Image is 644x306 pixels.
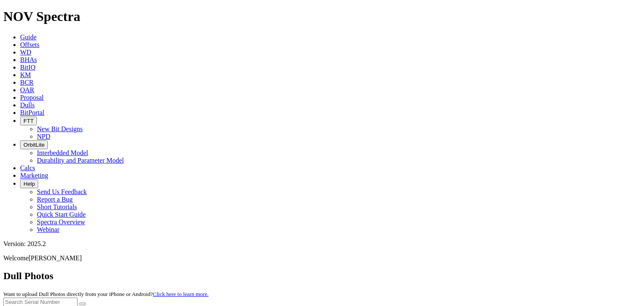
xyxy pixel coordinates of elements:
a: BitPortal [20,109,44,116]
a: Short Tutorials [37,203,77,210]
a: Offsets [20,41,39,48]
button: Help [20,179,38,188]
a: OAR [20,86,34,93]
a: Durability and Parameter Model [37,157,124,164]
h1: NOV Spectra [3,9,641,24]
a: Webinar [37,226,60,233]
a: New Bit Designs [37,125,83,132]
a: WD [20,49,31,56]
a: Marketing [20,172,48,179]
a: KM [20,71,31,78]
p: Welcome [3,254,641,262]
a: BitIQ [20,64,35,71]
span: OrbitLite [23,142,44,148]
span: FTT [23,118,34,124]
a: Guide [20,34,36,41]
div: Version: 2025.2 [3,240,641,248]
a: Calcs [20,164,35,171]
a: Click here to learn more. [153,291,209,297]
button: FTT [20,117,37,125]
a: Send Us Feedback [37,188,87,195]
a: Interbedded Model [37,149,88,156]
span: [PERSON_NAME] [29,254,82,262]
a: Report a Bug [37,196,73,203]
a: BHAs [20,56,37,63]
a: BCR [20,79,34,86]
a: Dulls [20,101,35,109]
h2: Dull Photos [3,270,641,282]
a: Spectra Overview [37,218,85,226]
a: NPD [37,133,50,140]
a: Proposal [20,94,44,101]
a: Quick Start Guide [37,211,86,218]
button: OrbitLite [20,140,48,149]
span: Help [23,181,35,187]
small: Want to upload Dull Photos directly from your iPhone or Android? [3,291,208,297]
